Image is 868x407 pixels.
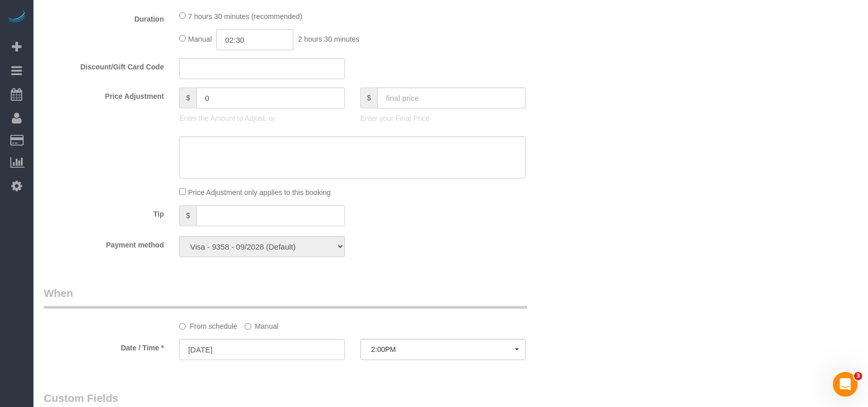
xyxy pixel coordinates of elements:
[179,323,186,330] input: From schedule
[179,317,237,331] label: From schedule
[377,87,526,109] input: final price
[179,339,344,360] input: MM/DD/YYYY
[36,236,171,250] label: Payment method
[36,87,171,101] label: Price Adjustment
[360,339,526,360] button: 2:00PM
[179,87,196,109] span: $
[36,205,171,219] label: Tip
[179,205,196,226] span: $
[371,345,515,353] span: 2:00PM
[245,317,279,331] label: Manual
[854,372,862,380] span: 3
[188,12,302,21] span: 7 hours 30 minutes (recommended)
[44,286,527,309] legend: When
[6,10,27,25] img: Automaid Logo
[833,372,858,397] iframe: Intercom live chat
[360,87,377,109] span: $
[360,113,526,123] p: Enter your Final Price
[298,35,359,43] span: 2 hours 30 minutes
[36,10,171,24] label: Duration
[36,58,171,72] label: Discount/Gift Card Code
[188,35,212,43] span: Manual
[245,323,251,330] input: Manual
[179,113,344,123] p: Enter the Amount to Adjust, or
[188,188,331,197] span: Price Adjustment only applies to this booking
[36,339,171,353] label: Date / Time *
